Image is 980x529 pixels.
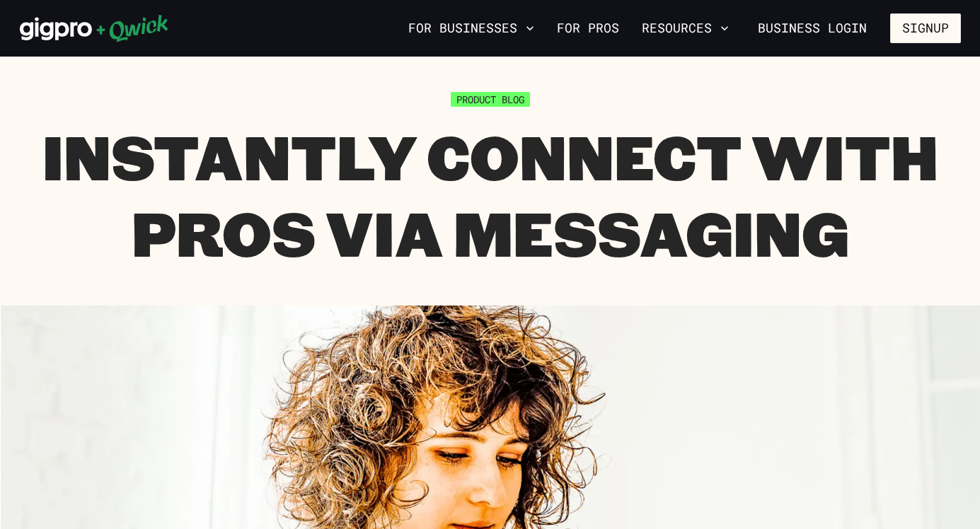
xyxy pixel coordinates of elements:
[20,118,961,270] h1: Instantly Connect with Pros via Messaging
[451,92,530,107] span: Product Blog
[636,16,734,40] button: Resources
[890,13,961,43] button: Signup
[746,13,879,43] a: Business Login
[551,16,625,40] a: For Pros
[403,16,540,40] button: For Businesses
